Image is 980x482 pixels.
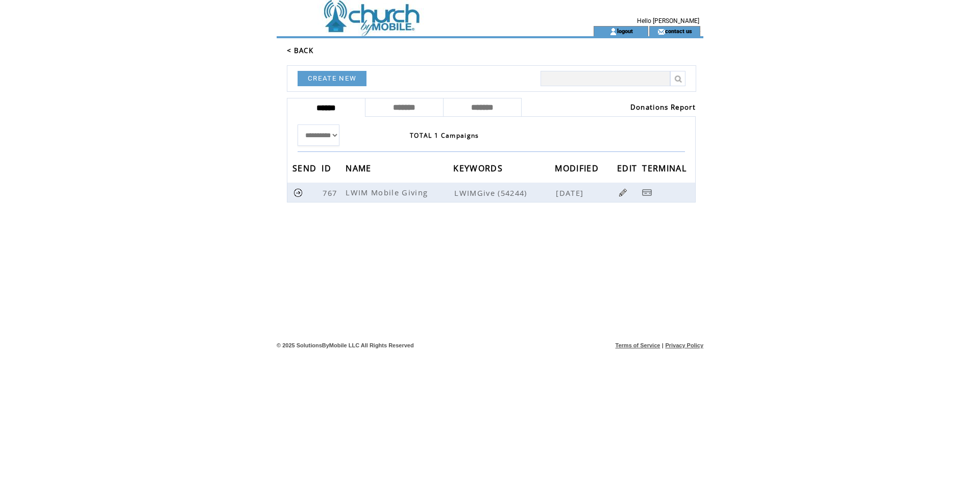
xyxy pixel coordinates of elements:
span: TERMINAL [642,160,689,179]
a: Donations Report [630,103,696,112]
a: CREATE NEW [298,71,366,86]
a: NAME [346,165,374,171]
span: LWIMGive (54244) [454,188,554,198]
span: © 2025 SolutionsByMobile LLC All Rights Reserved [277,342,414,348]
span: | [662,342,664,348]
span: NAME [346,160,374,179]
a: MODIFIED [555,165,601,171]
span: ID [322,160,334,179]
a: Privacy Policy [665,342,703,348]
a: KEYWORDS [453,165,505,171]
span: [DATE] [556,188,586,198]
span: Hello [PERSON_NAME] [637,17,699,24]
a: contact us [665,28,692,34]
span: KEYWORDS [453,160,505,179]
a: ID [322,165,334,171]
span: 767 [323,188,339,198]
span: MODIFIED [555,160,601,179]
a: < BACK [287,46,313,55]
img: account_icon.gif [609,28,617,36]
span: TOTAL 1 Campaigns [410,131,479,140]
span: LWIM Mobile Giving [346,187,430,197]
a: Terms of Service [616,342,660,348]
img: contact_us_icon.gif [657,28,665,36]
span: EDIT [617,160,640,179]
span: SEND [292,160,319,179]
a: logout [617,28,633,34]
